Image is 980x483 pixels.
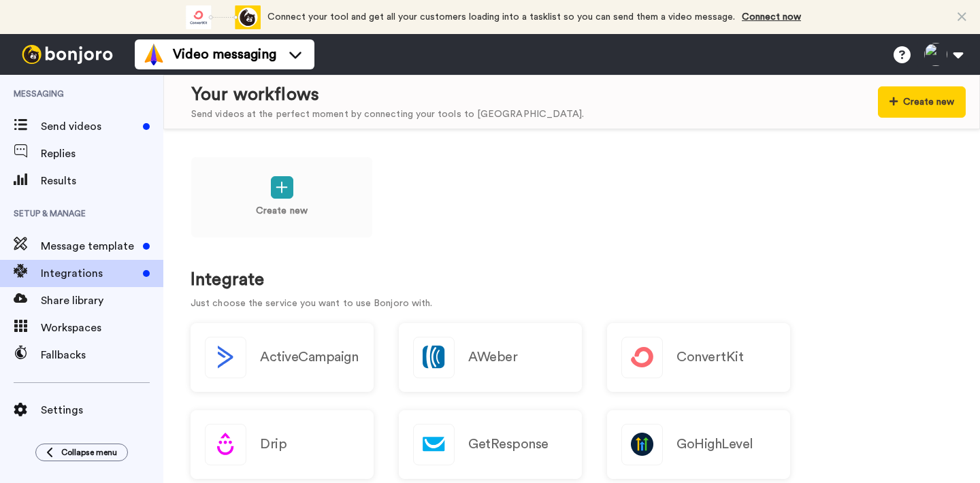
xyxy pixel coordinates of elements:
[41,238,137,254] span: Message template
[607,410,790,479] a: GoHighLevel
[41,320,163,336] span: Workspaces
[16,45,118,64] img: bj-logo-header-white.svg
[186,5,261,29] div: animation
[256,204,308,218] p: Create new
[399,323,582,392] a: AWeber
[206,424,246,465] img: logo_drip.svg
[622,337,662,378] img: logo_convertkit.svg
[742,12,801,22] a: Connect now
[41,118,137,135] span: Send videos
[878,86,966,118] button: Create new
[414,424,454,465] img: logo_getresponse.svg
[260,437,287,452] h2: Drip
[468,350,517,365] h2: AWeber
[41,347,163,363] span: Fallbacks
[143,44,165,65] img: vm-color.svg
[468,437,549,452] h2: GetResponse
[206,337,246,378] img: logo_activecampaign.svg
[267,12,735,22] span: Connect your tool and get all your customers loading into a tasklist so you can send them a video...
[607,323,790,392] a: ConvertKit
[399,410,582,479] a: GetResponse
[191,410,374,479] a: Drip
[41,265,137,282] span: Integrations
[191,156,373,238] a: Create new
[191,323,374,392] button: ActiveCampaign
[41,173,163,189] span: Results
[191,82,584,107] div: Your workflows
[41,293,163,309] span: Share library
[41,402,163,418] span: Settings
[173,45,276,64] span: Video messaging
[414,337,454,378] img: logo_aweber.svg
[260,350,358,365] h2: ActiveCampaign
[41,146,163,162] span: Replies
[61,447,117,458] span: Collapse menu
[622,424,662,465] img: logo_gohighlevel.png
[676,350,743,365] h2: ConvertKit
[191,297,953,311] p: Just choose the service you want to use Bonjoro with.
[35,444,128,461] button: Collapse menu
[676,437,753,452] h2: GoHighLevel
[191,270,953,290] h1: Integrate
[191,107,584,122] div: Send videos at the perfect moment by connecting your tools to [GEOGRAPHIC_DATA].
